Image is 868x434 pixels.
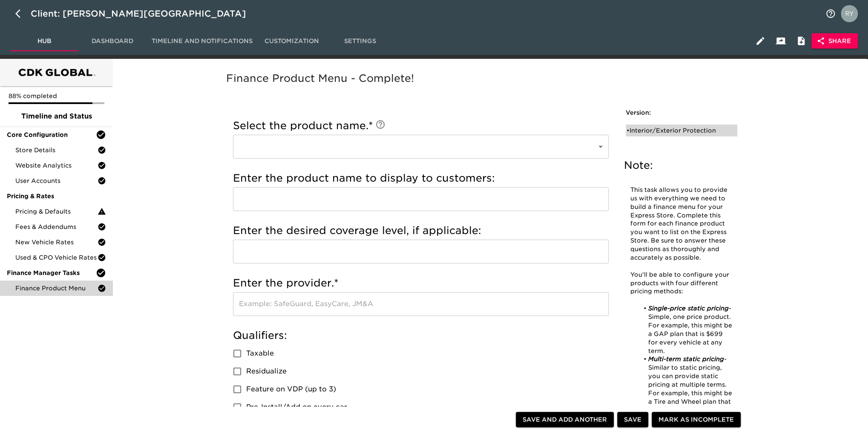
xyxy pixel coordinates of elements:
em: - [724,356,727,362]
button: Client View [770,31,791,51]
button: Save [617,412,648,428]
span: Save [624,414,641,425]
button: Share [811,33,858,49]
span: Core Configuration [7,130,96,139]
span: Timeline and Notifications [152,36,253,46]
div: Client: [PERSON_NAME][GEOGRAPHIC_DATA] [31,7,258,20]
span: Feature on VDP (up to 3) [246,384,336,394]
div: ​ [233,135,609,159]
span: Hub [15,36,73,46]
span: Settings [331,36,389,46]
div: •Interior/Exterior Protection [626,124,737,136]
p: This task allows you to provide us with everything we need to build a finance menu for your Expre... [630,186,733,262]
span: Timeline and Status [7,111,106,122]
h5: Enter the desired coverage level, if applicable: [233,224,609,237]
span: Fees & Addendums [15,223,98,231]
span: Finance Manager Tasks [7,269,96,277]
h6: Version: [626,108,737,118]
span: New Vehicle Rates [15,238,98,246]
em: Multi-term static pricing [648,356,724,362]
button: Save and Add Another [516,412,614,428]
span: Save and Add Another [523,414,607,425]
input: Example: SafeGuard, EasyCare, JM&A [233,292,609,316]
em: Single-price static pricing [648,305,729,312]
button: Mark as Incomplete [652,412,741,428]
span: Residualize [246,366,287,376]
h5: Select the product name. [233,119,609,133]
span: Taxable [246,348,274,359]
h5: Qualifiers: [233,329,609,342]
h5: Enter the product name to display to customers: [233,171,609,185]
h5: Finance Product Menu - Complete! [226,72,751,85]
span: Pre-Install/Add on every car [246,402,347,412]
img: Profile [841,5,858,22]
span: User Accounts [15,176,98,185]
span: Store Details [15,146,98,154]
li: Similar to static pricing, you can provide static pricing at multiple terms. For example, this mi... [639,355,733,431]
h5: Enter the provider. [233,276,609,290]
h5: Note: [624,159,739,172]
span: Used & CPO Vehicle Rates [15,253,98,262]
span: Website Analytics [15,161,98,170]
button: Edit Hub [750,31,770,51]
span: Pricing & Rates [7,192,106,200]
span: Mark as Incomplete [658,414,734,425]
span: Finance Product Menu [15,284,98,292]
div: • Interior/Exterior Protection [627,126,724,135]
button: Internal Notes and Comments [791,31,811,51]
span: Pricing & Defaults [15,207,98,216]
button: notifications [820,3,841,24]
p: 88% completed [9,92,104,100]
p: You'll be able to configure your products with four different pricing methods: [630,271,733,296]
span: Dashboard [83,36,141,46]
li: - Simple, one price product. For example, this might be a GAP plan that is $699 for every vehicle... [639,304,733,355]
span: Customization [263,36,321,46]
span: Share [818,36,851,46]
